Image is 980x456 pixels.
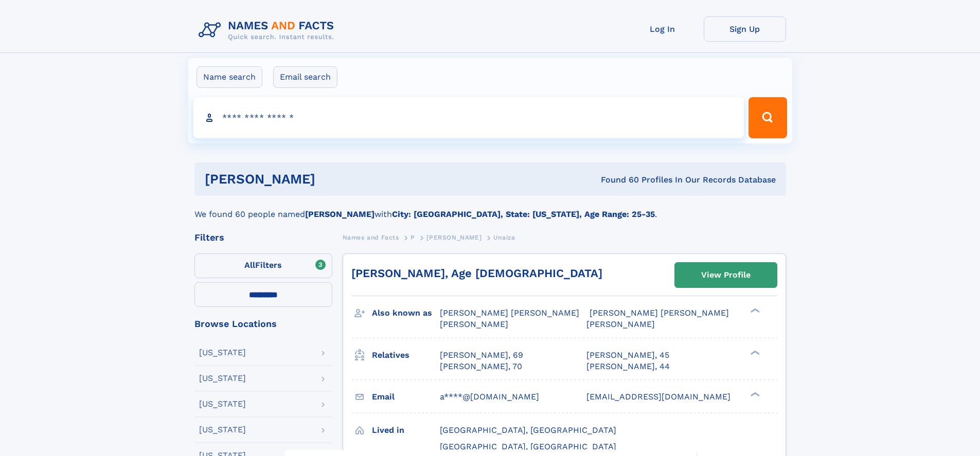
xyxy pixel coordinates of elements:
[273,66,337,88] label: Email search
[440,319,508,329] span: [PERSON_NAME]
[194,233,332,242] div: Filters
[194,253,332,278] label: Filters
[199,400,246,408] div: [US_STATE]
[440,350,523,361] a: [PERSON_NAME], 69
[426,234,482,241] span: [PERSON_NAME]
[244,260,255,270] span: All
[197,66,262,88] label: Name search
[590,308,729,318] span: [PERSON_NAME] [PERSON_NAME]
[493,234,515,241] span: Unaiza
[748,349,760,356] div: ❯
[586,361,670,372] a: [PERSON_NAME], 44
[440,361,522,372] a: [PERSON_NAME], 70
[392,209,655,219] b: City: [GEOGRAPHIC_DATA], State: [US_STATE], Age Range: 25-35
[749,97,787,138] button: Search Button
[193,97,744,138] input: search input
[372,346,440,364] h3: Relatives
[748,391,760,397] div: ❯
[199,374,246,382] div: [US_STATE]
[411,231,415,244] a: P
[458,174,776,186] div: Found 60 Profiles In Our Records Database
[704,16,786,42] a: Sign Up
[701,263,751,287] div: View Profile
[621,16,704,42] a: Log In
[194,319,332,329] div: Browse Locations
[305,209,375,219] b: [PERSON_NAME]
[586,392,730,402] span: [EMAIL_ADDRESS][DOMAIN_NAME]
[194,196,786,221] div: We found 60 people named with .
[372,304,440,322] h3: Also known as
[372,388,440,406] h3: Email
[351,267,602,280] a: [PERSON_NAME], Age [DEMOGRAPHIC_DATA]
[194,16,343,44] img: Logo Names and Facts
[586,319,655,329] span: [PERSON_NAME]
[426,231,482,244] a: [PERSON_NAME]
[586,350,669,361] a: [PERSON_NAME], 45
[440,442,616,451] span: [GEOGRAPHIC_DATA], [GEOGRAPHIC_DATA]
[343,231,399,244] a: Names and Facts
[372,422,440,439] h3: Lived in
[748,307,760,314] div: ❯
[675,263,777,287] a: View Profile
[199,426,246,434] div: [US_STATE]
[440,425,616,435] span: [GEOGRAPHIC_DATA], [GEOGRAPHIC_DATA]
[205,173,458,186] h1: [PERSON_NAME]
[440,308,579,318] span: [PERSON_NAME] [PERSON_NAME]
[411,234,415,241] span: P
[199,349,246,357] div: [US_STATE]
